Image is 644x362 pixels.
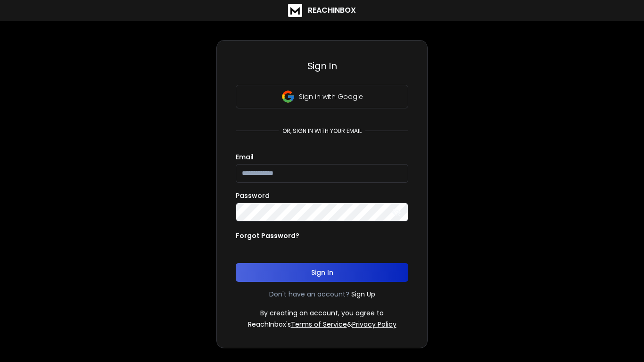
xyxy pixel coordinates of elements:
p: Forgot Password? [236,231,299,240]
button: Sign In [236,263,408,282]
p: Sign in with Google [299,92,363,101]
img: logo [288,4,302,17]
a: Privacy Policy [352,320,396,329]
label: Password [236,192,270,199]
button: Sign in with Google [236,85,408,108]
h1: ReachInbox [308,5,356,16]
a: Sign Up [351,289,375,299]
h3: Sign In [236,59,408,73]
label: Email [236,154,254,160]
p: or, sign in with your email [279,127,365,135]
a: ReachInbox [288,4,356,17]
p: By creating an account, you agree to [260,308,384,318]
a: Terms of Service [291,320,347,329]
p: ReachInbox's & [248,320,396,329]
p: Don't have an account? [269,289,349,299]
